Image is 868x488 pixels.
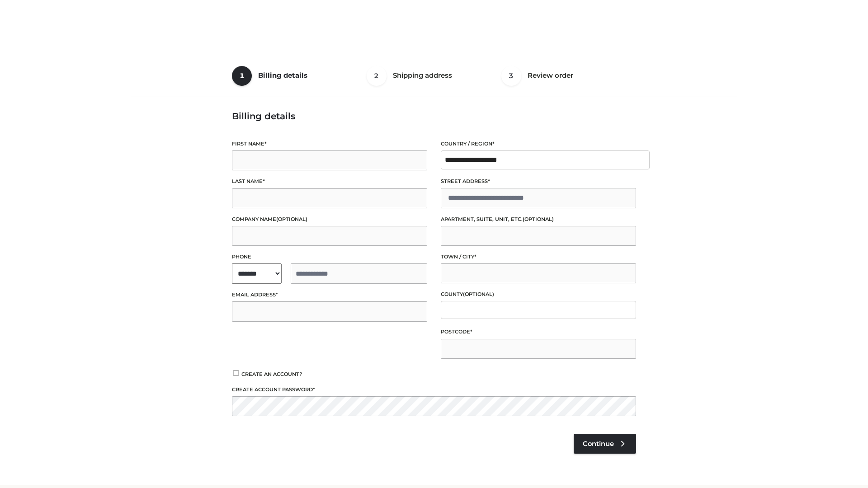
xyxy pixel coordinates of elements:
label: Country / Region [441,140,636,148]
label: Street address [441,177,636,186]
span: Review order [528,71,573,80]
label: Phone [232,253,427,261]
label: Town / City [441,253,636,261]
span: (optional) [276,216,307,222]
label: Apartment, suite, unit, etc. [441,215,636,224]
label: County [441,290,636,299]
label: Postcode [441,328,636,336]
span: (optional) [523,216,554,222]
label: Last name [232,177,427,186]
span: Create an account? [241,371,302,377]
span: 2 [367,66,387,86]
a: Continue [574,434,636,454]
span: Shipping address [393,71,452,80]
label: Create account password [232,385,636,394]
label: First name [232,140,427,148]
h3: Billing details [232,111,636,122]
span: (optional) [463,291,494,297]
span: Continue [583,440,614,448]
label: Company name [232,215,427,224]
span: 3 [501,66,521,86]
label: Email address [232,291,427,299]
span: Billing details [258,71,307,80]
input: Create an account? [232,370,240,376]
span: 1 [232,66,252,86]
